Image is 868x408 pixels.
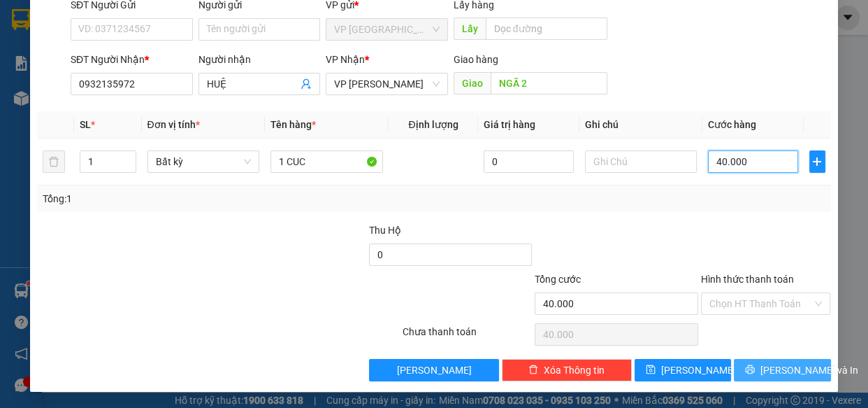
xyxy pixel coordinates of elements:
th: Ghi chú [579,111,703,139]
span: Lấy [454,17,486,40]
input: Dọc đường [486,17,607,40]
b: [DOMAIN_NAME] [117,53,192,64]
b: [PERSON_NAME] [17,90,79,156]
span: VP Phan Thiết [334,73,440,94]
span: Giá trị hàng [484,119,535,130]
span: VP Sài Gòn [334,19,440,40]
span: Tổng cước [535,274,581,285]
span: Bất kỳ [156,151,252,172]
li: (c) 2017 [117,66,192,84]
span: SL [80,119,91,130]
button: delete [43,150,65,173]
span: VP Nhận [326,54,365,65]
label: Hình thức thanh toán [701,274,794,285]
button: plus [809,150,825,173]
button: [PERSON_NAME] [369,359,499,381]
input: Ghi Chú [585,150,697,173]
span: plus [810,156,825,167]
span: [PERSON_NAME] [661,363,736,378]
span: Thu Hộ [369,225,401,236]
span: printer [745,365,755,376]
span: save [646,365,656,376]
div: Người nhận [198,52,321,67]
input: 0 [484,150,574,173]
span: Tên hàng [270,119,316,130]
input: Dọc đường [491,72,607,94]
span: [PERSON_NAME] và In [760,363,858,378]
span: Giao hàng [454,54,498,65]
b: BIÊN NHẬN GỬI HÀNG HÓA [90,20,134,134]
span: Xóa Thông tin [544,363,605,378]
button: deleteXóa Thông tin [502,359,632,381]
span: [PERSON_NAME] [397,363,472,378]
button: printer[PERSON_NAME] và In [734,359,830,381]
span: Đơn vị tính [147,119,200,130]
span: Cước hàng [708,119,756,130]
span: Định lượng [408,119,458,130]
span: delete [528,365,538,376]
span: Giao [454,72,491,94]
img: logo.jpg [152,17,185,51]
div: SĐT Người Nhận [71,52,193,67]
button: save[PERSON_NAME] [635,359,731,381]
span: user-add [301,78,312,90]
input: VD: Bàn, Ghế [270,150,383,173]
div: Chưa thanh toán [401,324,534,349]
div: Tổng: 1 [43,191,336,206]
